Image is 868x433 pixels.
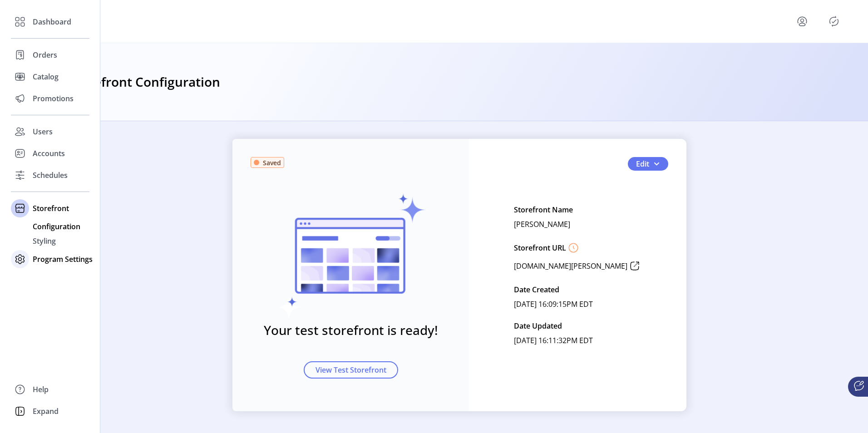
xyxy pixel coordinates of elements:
p: Date Created [514,282,559,297]
span: View Test Storefront [316,364,386,375]
span: Users [33,126,53,137]
button: Edit [628,157,668,171]
p: [PERSON_NAME] [514,217,570,231]
p: [DOMAIN_NAME][PERSON_NAME] [514,261,627,271]
span: Dashboard [33,16,71,27]
span: Program Settings [33,254,93,265]
p: Storefront Name [514,202,573,217]
p: Date Updated [514,319,562,333]
button: View Test Storefront [304,361,398,379]
span: Catalog [33,71,59,82]
p: [DATE] 16:11:32PM EDT [514,333,593,348]
span: Schedules [33,170,68,181]
h3: Storefront Configuration [69,72,220,92]
span: Expand [33,406,59,417]
p: [DATE] 16:09:15PM EDT [514,297,593,311]
span: Styling [33,236,56,246]
p: Storefront URL [514,242,566,253]
button: Publisher Panel [827,14,841,29]
span: Accounts [33,148,65,159]
span: Orders [33,49,57,60]
span: Promotions [33,93,74,104]
span: Storefront [33,203,69,214]
span: Help [33,384,49,395]
span: Edit [636,158,649,169]
h3: Your test storefront is ready! [264,320,438,340]
span: Configuration [33,221,80,232]
button: menu [795,14,809,29]
span: Saved [263,158,281,167]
